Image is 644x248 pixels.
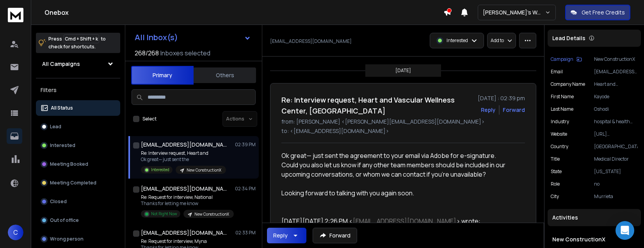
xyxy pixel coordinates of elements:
[36,85,120,96] h3: Filters
[594,168,638,175] p: [US_STATE]
[42,60,80,68] h1: All Campaigns
[36,156,120,172] button: Meeting Booked
[481,106,496,114] button: Reply
[594,143,638,150] p: [GEOGRAPHIC_DATA]
[270,38,352,44] p: [EMAIL_ADDRESS][DOMAIN_NAME]
[50,142,75,149] p: Interested
[50,198,67,205] p: Closed
[551,81,585,87] p: Company Name
[44,8,443,17] h1: Onebox
[235,230,256,236] p: 02:33 PM
[36,138,120,153] button: Interested
[36,231,120,247] button: Wrong person
[551,193,559,200] p: City
[478,94,525,102] p: [DATE] : 02:39 pm
[551,56,582,62] button: Campaign
[235,186,256,192] p: 02:34 PM
[142,116,157,122] label: Select
[48,35,106,51] p: Press to check for shortcuts.
[281,151,509,179] div: Ok great— just sent the agreement to your email via Adobe for e-signature. Could you also let us ...
[491,37,504,44] p: Add to
[594,156,638,162] p: Medical Director
[187,167,221,173] p: New ConstructionX
[594,69,638,75] p: [EMAIL_ADDRESS][DOMAIN_NAME]
[141,150,226,156] p: Re: Interview request, Heart and
[552,34,585,42] p: Lead Details
[131,66,194,85] button: Primary
[50,161,88,167] p: Meeting Booked
[551,131,567,137] p: website
[141,229,227,237] h1: [EMAIL_ADDRESS][DOMAIN_NAME]
[141,200,234,207] p: Thanks for letting me know
[594,81,638,87] p: Heart and [GEOGRAPHIC_DATA], [GEOGRAPHIC_DATA]
[8,225,23,240] button: C
[141,185,227,193] h1: [EMAIL_ADDRESS][DOMAIN_NAME]
[281,216,509,226] div: [DATE][DATE] 2:26 PM < > wrote:
[395,67,411,74] p: [DATE]
[36,213,120,228] button: Out of office
[281,127,525,135] p: to: <[EMAIL_ADDRESS][DOMAIN_NAME]>
[616,221,634,240] div: Open Intercom Messenger
[273,232,288,239] div: Reply
[594,56,638,62] p: New ConstructionX
[267,228,306,243] button: Reply
[551,56,573,62] p: Campaign
[51,105,73,111] p: All Status
[551,69,563,75] p: Email
[36,194,120,209] button: Closed
[503,106,525,114] div: Forward
[582,9,625,16] p: Get Free Credits
[281,188,509,198] div: Looking forward to talking with you again soon.
[551,181,560,187] p: role
[594,106,638,112] p: Oshodi
[50,236,84,242] p: Wrong person
[36,100,120,116] button: All Status
[594,181,638,187] p: no
[50,217,79,223] p: Out of office
[552,236,636,243] h1: New ConstructionX
[551,143,568,150] p: Country
[447,37,468,44] p: Interested
[235,142,256,148] p: 02:39 PM
[50,180,96,186] p: Meeting Completed
[151,211,177,217] p: Not Right Now
[36,56,120,72] button: All Campaigns
[313,228,357,243] button: Forward
[594,193,638,200] p: Murrieta
[548,209,641,226] div: Activities
[151,167,169,173] p: Interested
[551,168,562,175] p: State
[50,124,61,130] p: Lead
[36,175,120,191] button: Meeting Completed
[594,119,638,125] p: hospital & health care
[194,211,229,217] p: New ConstructionX
[353,217,456,225] a: [EMAIL_ADDRESS][DOMAIN_NAME]
[64,34,99,43] span: Cmd + Shift + k
[160,48,210,58] h3: Inboxes selected
[141,156,226,163] p: Ok great— just sent the
[594,94,638,100] p: Kayode
[141,238,234,244] p: Re: Request for interview, Myna
[194,67,256,84] button: Others
[551,119,569,125] p: industry
[135,34,178,41] h1: All Inbox(s)
[135,48,159,58] span: 268 / 268
[483,9,545,16] p: [PERSON_NAME]'s Workspace
[565,5,630,20] button: Get Free Credits
[36,119,120,135] button: Lead
[281,94,473,116] h1: Re: Interview request, Heart and Vascular Wellness Center, [GEOGRAPHIC_DATA]
[551,94,574,100] p: First Name
[551,106,573,112] p: Last Name
[141,194,234,200] p: Re: Request for interview, National
[594,131,638,137] p: [URL][DOMAIN_NAME]
[141,141,227,149] h1: [EMAIL_ADDRESS][DOMAIN_NAME]
[551,156,560,162] p: title
[8,8,23,22] img: logo
[281,118,525,126] p: from: [PERSON_NAME] <[PERSON_NAME][EMAIL_ADDRESS][DOMAIN_NAME]>
[128,30,257,45] button: All Inbox(s)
